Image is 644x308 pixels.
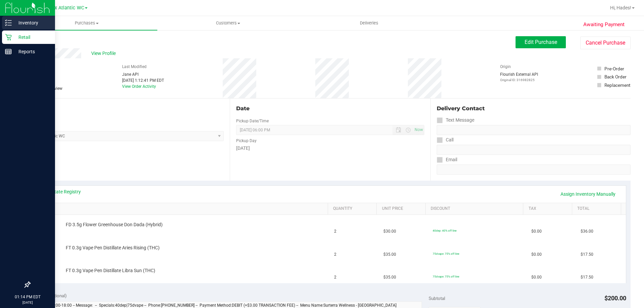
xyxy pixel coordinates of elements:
[525,39,557,45] span: Edit Purchase
[437,105,631,113] div: Delivery Contact
[577,206,618,211] a: Total
[299,16,440,30] a: Deliveries
[5,19,12,26] inline-svg: Inventory
[604,82,630,88] div: Replacement
[12,33,52,41] p: Retail
[91,50,118,57] span: View Profile
[531,251,542,258] span: $0.00
[66,245,160,251] span: FT 0.3g Vape Pen Distillate Aries Rising (THC)
[3,300,52,305] p: [DATE]
[604,73,627,80] div: Back Order
[66,222,163,228] span: FD 3.5g Flower Greenhouse Don Dada (Hybrid)
[529,206,570,211] a: Tax
[5,48,12,55] inline-svg: Reports
[556,188,620,200] a: Assign Inventory Manually
[334,251,336,258] span: 2
[516,36,566,48] button: Edit Purchase
[500,71,538,82] div: Flourish External API
[236,138,257,144] label: Pickup Day
[40,206,325,211] a: SKU
[382,206,423,211] a: Unit Price
[431,206,521,211] a: Discount
[122,84,156,89] a: View Order Activity
[16,16,157,30] a: Purchases
[433,229,457,232] span: 40dep: 40% off line
[333,206,374,211] a: Quantity
[500,77,538,82] p: Original ID: 316982825
[66,267,155,274] span: FT 0.3g Vape Pen Distillate Libra Sun (THC)
[583,21,625,28] span: Awaiting Payment
[41,188,81,195] a: View State Registry
[437,115,474,125] label: Text Message
[604,65,624,72] div: Pre-Order
[531,228,542,235] span: $0.00
[437,135,453,145] label: Call
[437,145,631,155] input: Format: (999) 999-9999
[122,64,147,70] label: Last Modified
[433,252,459,255] span: 75dvape: 75% off line
[581,274,593,281] span: $17.50
[580,37,631,49] button: Cancel Purchase
[334,228,336,235] span: 2
[429,296,445,301] span: Subtotal
[122,71,164,77] div: Jane API
[531,274,542,281] span: $0.00
[351,20,387,26] span: Deliveries
[236,145,424,152] div: [DATE]
[604,295,626,302] span: $200.00
[3,294,52,300] p: 01:14 PM EDT
[383,228,396,235] span: $30.00
[12,19,52,27] p: Inventory
[12,48,52,56] p: Reports
[5,34,12,41] inline-svg: Retail
[30,105,224,113] div: Location
[500,64,511,70] label: Origin
[16,20,157,26] span: Purchases
[383,251,396,258] span: $35.00
[236,105,424,113] div: Date
[334,274,336,281] span: 2
[157,16,299,30] a: Customers
[437,155,457,165] label: Email
[158,20,298,26] span: Customers
[437,125,631,135] input: Format: (999) 999-9999
[49,5,84,11] span: Jax Atlantic WC
[236,118,269,124] label: Pickup Date/Time
[433,275,459,278] span: 75dvape: 75% off line
[383,274,396,281] span: $35.00
[122,77,164,83] div: [DATE] 1:12:41 PM EDT
[581,251,593,258] span: $17.50
[610,5,631,10] span: Hi, Hades!
[581,228,593,235] span: $36.00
